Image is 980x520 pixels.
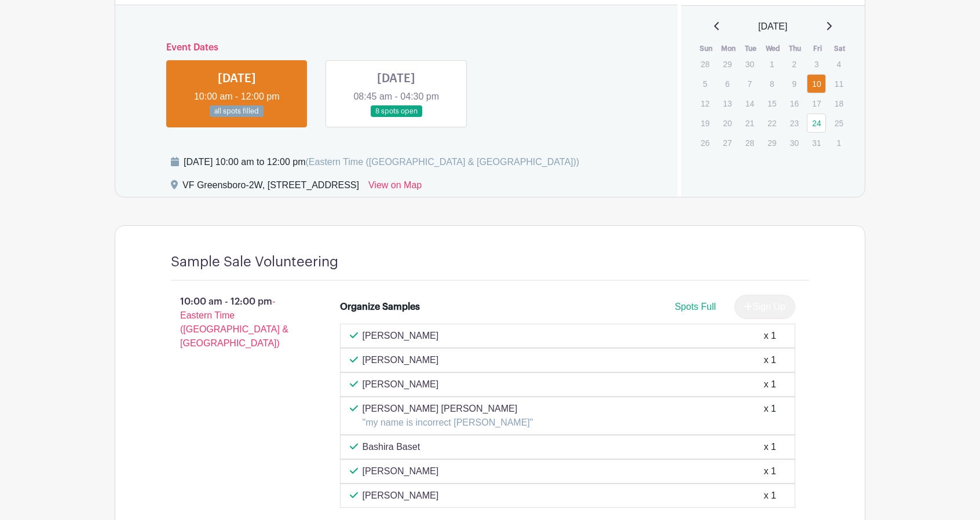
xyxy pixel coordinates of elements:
[718,75,737,93] p: 6
[305,157,579,167] span: (Eastern Time ([GEOGRAPHIC_DATA] & [GEOGRAPHIC_DATA]))
[762,43,784,54] th: Wed
[363,464,439,478] p: [PERSON_NAME]
[363,402,533,416] p: [PERSON_NAME] [PERSON_NAME]
[184,155,579,169] div: [DATE] 10:00 am to 12:00 pm
[784,43,807,54] th: Thu
[829,55,849,73] p: 4
[764,489,776,503] div: x 1
[368,178,422,197] a: View on Map
[764,353,776,367] div: x 1
[718,55,737,73] p: 29
[740,43,762,54] th: Tue
[829,134,849,152] p: 1
[764,440,776,454] div: x 1
[717,43,740,54] th: Mon
[807,55,826,73] p: 3
[363,353,439,367] p: [PERSON_NAME]
[696,114,715,132] p: 19
[157,42,636,53] h6: Event Dates
[740,134,759,152] p: 28
[696,94,715,112] p: 12
[785,134,804,152] p: 30
[829,94,849,112] p: 18
[807,134,826,152] p: 31
[171,254,338,270] h4: Sample Sale Volunteering
[718,134,737,152] p: 27
[785,114,804,132] p: 23
[807,94,826,112] p: 17
[180,296,288,348] span: - Eastern Time ([GEOGRAPHIC_DATA] & [GEOGRAPHIC_DATA])
[829,43,851,54] th: Sat
[740,94,759,112] p: 14
[764,329,776,343] div: x 1
[740,55,759,73] p: 30
[363,378,439,391] p: [PERSON_NAME]
[740,75,759,93] p: 7
[740,114,759,132] p: 21
[340,300,420,314] div: Organize Samples
[718,94,737,112] p: 13
[762,94,781,112] p: 15
[363,489,439,503] p: [PERSON_NAME]
[764,378,776,391] div: x 1
[696,134,715,152] p: 26
[718,114,737,132] p: 20
[807,113,826,133] a: 24
[182,178,359,197] div: VF Greensboro-2W, [STREET_ADDRESS]
[758,20,787,34] span: [DATE]
[696,75,715,93] p: 5
[152,290,321,355] p: 10:00 am - 12:00 pm
[764,464,776,478] div: x 1
[807,74,826,93] a: 10
[695,43,718,54] th: Sun
[762,114,781,132] p: 22
[785,55,804,73] p: 2
[785,75,804,93] p: 9
[785,94,804,112] p: 16
[764,402,776,430] div: x 1
[675,302,716,312] span: Spots Full
[363,416,533,430] p: "my name is incorrect [PERSON_NAME]"
[762,55,781,73] p: 1
[762,134,781,152] p: 29
[363,440,420,454] p: Bashira Baset
[806,43,829,54] th: Fri
[363,329,439,343] p: [PERSON_NAME]
[696,55,715,73] p: 28
[762,75,781,93] p: 8
[829,114,849,132] p: 25
[829,75,849,93] p: 11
